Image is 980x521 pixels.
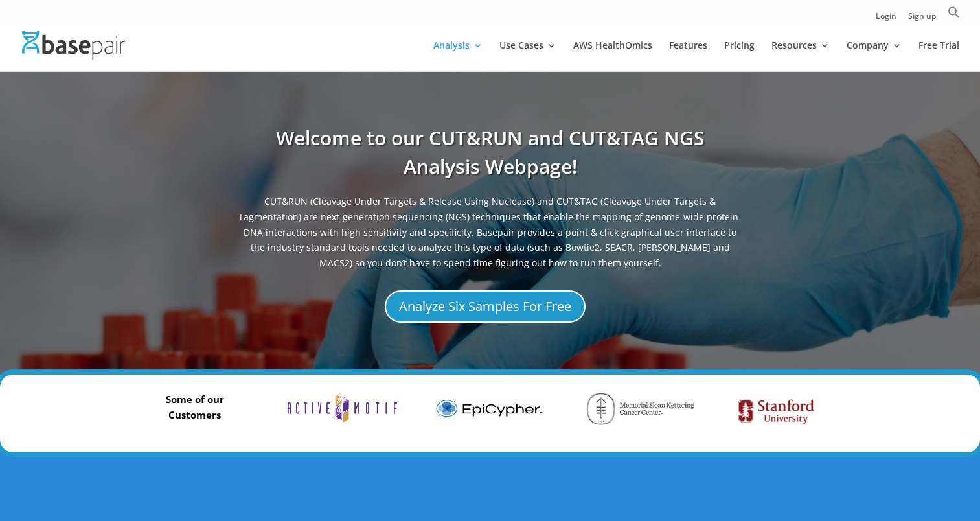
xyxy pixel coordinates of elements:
[288,392,396,423] img: Active_Motif_Logo-700x181
[435,392,544,424] img: basepair-trusted-by-epicypher
[948,6,961,26] a: Search Icon Link
[771,41,830,71] a: Resources
[238,194,743,277] span: CUT&RUN (Cleavage Under Targets & Release Using Nuclease) and CUT&TAG (Cleavage Under Targets & T...
[385,290,586,323] a: Analyze Six Samples For Free
[948,6,961,19] svg: Search
[918,41,959,71] a: Free Trial
[731,392,821,432] img: stanford
[22,31,125,59] img: Basepair
[166,393,224,421] strong: Some of our Customers
[573,41,652,71] a: AWS HealthOmics
[499,41,556,71] a: Use Cases
[847,41,902,71] a: Company
[724,41,755,71] a: Pricing
[908,12,936,26] a: Sign up
[238,124,743,194] h1: Welcome to our CUT&RUN and CUT&TAG NGS Analysis Webpage!
[669,41,707,71] a: Features
[433,41,483,71] a: Analysis
[876,12,896,26] a: Login
[583,392,698,425] img: Memorial Sloan-Kettering Cancer Institute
